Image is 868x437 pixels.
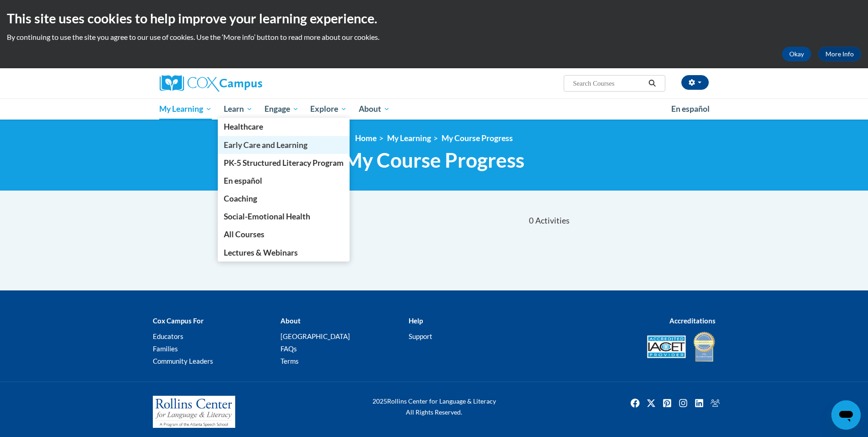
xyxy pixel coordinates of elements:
span: Social-Emotional Health [224,212,310,221]
a: En español [665,99,716,119]
b: About [280,317,301,325]
span: All Courses [224,229,264,239]
span: Healthcare [224,122,263,131]
a: [GEOGRAPHIC_DATA] [280,332,350,340]
a: PK-5 Structured Literacy Program [218,154,350,172]
a: My Learning [154,98,218,120]
a: Learn [218,98,259,120]
a: Early Care and Learning [218,136,350,154]
button: Account Settings [681,75,709,90]
span: Coaching [224,194,257,203]
span: 2025 [372,397,387,405]
a: My Learning [387,133,431,143]
span: Explore [310,104,347,115]
span: Learn [224,104,253,115]
span: About [359,104,390,115]
a: En español [218,172,350,190]
b: Accreditations [669,317,716,325]
img: LinkedIn icon [692,396,706,410]
a: Engage [259,98,305,120]
span: Activities [535,216,570,226]
b: Help [409,317,423,325]
img: Twitter icon [644,396,658,410]
div: Main menu [146,98,722,120]
img: Accredited IACET® Provider [647,335,686,358]
div: Rollins Center for Language & Literacy All Rights Reserved. [338,396,530,418]
a: Twitter [644,396,658,410]
img: Pinterest icon [660,396,674,410]
img: Instagram icon [676,396,690,410]
span: 0 [529,216,534,226]
button: Okay [782,47,811,61]
a: All Courses [218,225,350,243]
span: En español [224,176,262,186]
img: Facebook group icon [708,396,722,410]
button: Search [645,78,659,89]
a: Support [409,332,432,340]
a: Explore [304,98,353,120]
img: IDA® Accredited [693,331,716,363]
a: Healthcare [218,118,350,136]
a: Coaching [218,190,350,208]
img: Facebook icon [628,396,642,410]
span: Early Care and Learning [224,140,307,150]
span: My Course Progress [344,148,524,172]
a: Instagram [676,396,690,410]
a: Terms [280,357,299,365]
a: Cox Campus [160,75,334,92]
span: Engage [264,104,299,115]
h2: This site uses cookies to help improve your learning experience. [7,9,861,27]
p: By continuing to use the site you agree to our use of cookies. Use the ‘More info’ button to read... [7,32,861,42]
a: FAQs [280,344,297,353]
iframe: Button to launch messaging window [831,400,861,430]
span: PK-5 Structured Literacy Program [224,158,344,168]
a: Lectures & Webinars [218,244,350,262]
a: About [353,98,396,120]
span: Lectures & Webinars [224,248,298,257]
a: Facebook [628,396,642,410]
span: En español [671,104,710,114]
a: Educators [153,332,183,340]
a: Social-Emotional Health [218,208,350,225]
a: My Course Progress [442,133,513,143]
a: Facebook Group [708,396,722,410]
a: More Info [818,47,861,61]
span: My Learning [159,104,212,115]
b: Cox Campus For [153,317,204,325]
a: Home [355,133,377,143]
img: Rollins Center for Language & Literacy - A Program of the Atlanta Speech School [153,396,235,428]
a: Pinterest [660,396,674,410]
img: Cox Campus [160,75,262,92]
input: Search Courses [572,78,645,89]
a: Linkedin [692,396,706,410]
a: Families [153,344,178,353]
a: Community Leaders [153,357,213,365]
